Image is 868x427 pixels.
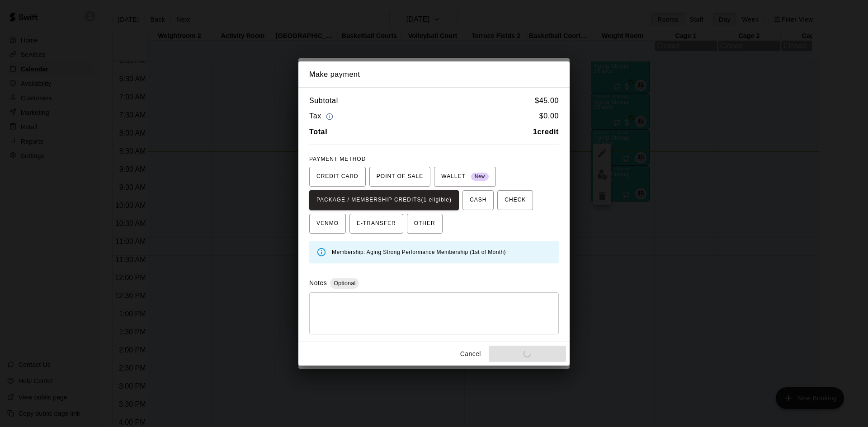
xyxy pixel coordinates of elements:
[357,216,396,231] span: E-TRANSFER
[316,193,452,207] span: PACKAGE / MEMBERSHIP CREDITS (1 eligible)
[441,169,489,184] span: WALLET
[309,128,327,136] b: Total
[434,167,496,187] button: WALLET New
[533,128,559,136] b: 1 credit
[316,169,359,184] span: CREDIT CARD
[539,110,559,122] h6: $ 0.00
[407,214,443,234] button: OTHER
[309,279,327,286] label: Notes
[309,214,346,234] button: VENMO
[316,216,339,231] span: VENMO
[332,249,506,255] span: Membership: Aging Strong Performance Membership (1st of Month)
[456,346,485,362] button: Cancel
[309,110,335,122] h6: Tax
[309,190,459,210] button: PACKAGE / MEMBERSHIP CREDITS(1 eligible)
[298,61,570,88] h2: Make payment
[414,216,435,231] span: OTHER
[330,280,359,286] span: Optional
[309,167,366,187] button: CREDIT CARD
[349,214,403,234] button: E-TRANSFER
[377,169,423,184] span: POINT OF SALE
[309,156,366,162] span: PAYMENT METHOD
[471,171,489,183] span: New
[309,95,338,107] h6: Subtotal
[470,193,486,207] span: CASH
[535,95,559,107] h6: $ 45.00
[497,190,533,210] button: CHECK
[369,167,430,187] button: POINT OF SALE
[462,190,494,210] button: CASH
[505,193,526,207] span: CHECK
